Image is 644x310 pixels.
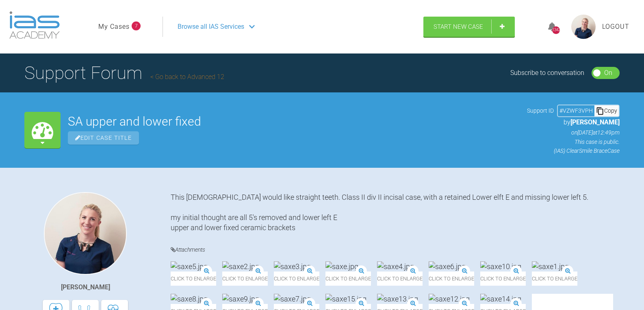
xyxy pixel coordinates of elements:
[558,106,594,115] div: # VZWF3VPH
[222,272,268,286] span: Click to enlarge
[171,294,208,304] img: saxe8.jpg
[68,131,139,145] span: Edit Case Title
[429,261,466,272] img: saxe6.jpg
[325,272,371,286] span: Click to enlarge
[480,272,526,286] span: Click to enlarge
[429,272,474,286] span: Click to enlarge
[9,11,60,39] img: logo-light.3e3ef733.png
[171,272,216,286] span: Click to enlarge
[594,105,619,116] div: Copy
[532,261,569,272] img: saxe1.jpg
[480,261,521,272] img: saxe10.jpg
[434,23,483,30] span: Start New Case
[222,261,259,272] img: saxe2.jpg
[527,146,620,155] p: (IAS) ClearSmile Brace Case
[171,192,620,233] div: This [DEMOGRAPHIC_DATA] would like straight teeth. Class II div II incisal case, with a retained ...
[423,17,515,37] a: Start New Case
[98,21,130,32] a: My Cases
[377,272,423,286] span: Click to enlarge
[480,294,521,304] img: saxe14.jpg
[602,21,629,32] a: Logout
[325,261,358,272] img: saxe.jpg
[274,261,311,272] img: saxe3.jpg
[132,21,141,30] span: 7
[24,59,224,87] h1: Support Forum
[222,294,259,304] img: saxe9.jpg
[377,261,414,272] img: saxe4.jpg
[532,272,577,286] span: Click to enlarge
[570,118,620,126] span: [PERSON_NAME]
[68,115,520,128] h2: SA upper and lower fixed
[325,294,366,304] img: saxe15.jpg
[571,15,596,39] img: profile.png
[510,68,584,78] div: Subscribe to conversation
[274,294,311,304] img: saxe7.jpg
[527,128,620,137] p: on [DATE] at 12:49pm
[604,68,612,78] div: On
[150,73,224,81] a: Go back to Advanced 12
[171,261,208,272] img: saxe5.jpg
[527,117,620,128] p: by
[61,282,110,293] div: [PERSON_NAME]
[377,294,418,304] img: saxe13.jpg
[274,272,319,286] span: Click to enlarge
[171,245,620,255] h4: Attachments
[44,192,127,275] img: Olivia Nixon
[429,294,470,304] img: saxe12.jpg
[527,137,620,146] p: This case is public.
[527,106,554,115] span: Support ID
[552,26,560,34] div: 1342
[178,21,244,32] span: Browse all IAS Services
